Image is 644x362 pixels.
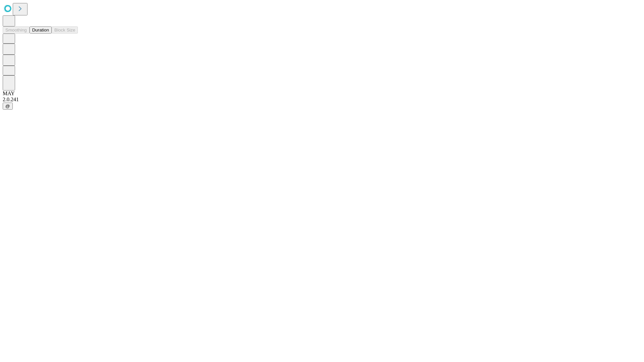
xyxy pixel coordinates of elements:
button: Duration [30,26,52,34]
span: @ [5,104,10,109]
button: Block Size [52,26,78,34]
div: MAY [3,90,641,97]
button: @ [3,103,13,110]
button: Smoothing [3,26,30,34]
div: 2.0.241 [3,97,641,103]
